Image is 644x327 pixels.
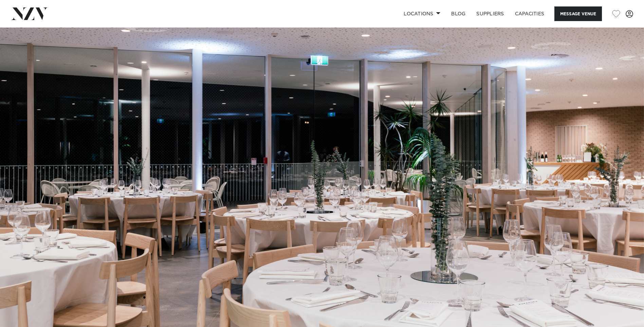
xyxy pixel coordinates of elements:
button: Message Venue [554,6,602,21]
img: nzv-logo.png [11,7,48,20]
a: SUPPLIERS [471,6,509,21]
a: Capacities [510,6,550,21]
a: Locations [398,6,446,21]
a: BLOG [446,6,471,21]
